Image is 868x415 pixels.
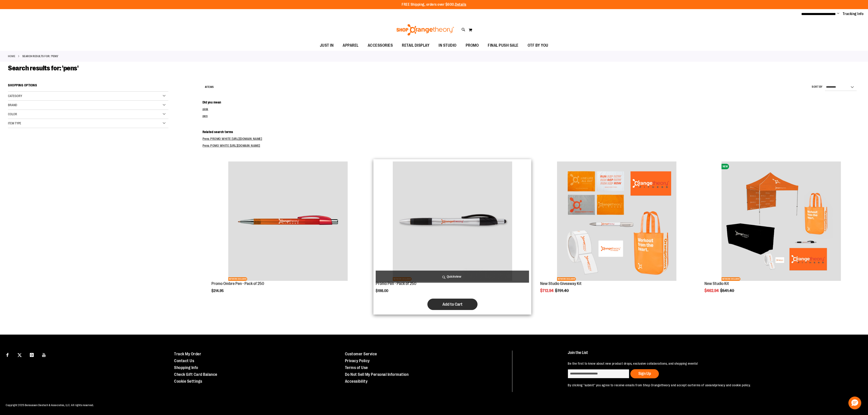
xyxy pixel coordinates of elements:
strong: Shopping Options [8,81,168,92]
a: Check Gift Card Balance [174,372,217,377]
span: Color [8,112,17,116]
a: terms of use [692,383,710,387]
p: Be the first to know about new product drops, exclusive collaborations, and shopping events! [568,361,850,366]
button: Sign Up [630,369,659,378]
a: pink [203,107,208,111]
span: NETWORK EXCLUSIVE [557,277,576,281]
div: product [538,159,696,305]
a: Customer Service [345,352,377,356]
button: Account menu [837,12,839,16]
span: Category [8,94,22,98]
span: JUST IN [320,40,334,51]
a: JUST IN [315,40,338,51]
span: RETAIL DISPLAY [402,40,429,51]
a: Accessibility [345,379,368,384]
span: IN STUDIO [439,40,457,51]
h4: Join the List [568,351,850,359]
a: Home [8,54,15,58]
a: Shopping Info [174,365,198,370]
a: Product image for Pen - Pack of 250NETWORK EXCLUSIVE [376,161,529,282]
a: Tracking Info [843,11,864,16]
p: By clicking "submit" you agree to receive emails from Shop Orangetheory and accept our and [568,383,850,387]
div: product [373,159,531,315]
a: New Studio Giveaway Kit [540,281,582,286]
span: NEW [722,164,729,169]
a: Cookie Settings [174,379,202,384]
span: APPAREL [343,40,359,51]
img: Product image for Pen - Pack of 250 [393,161,512,281]
button: Hello, have a question? Let’s chat. [848,397,861,409]
span: Search results for: 'pens' [8,64,78,72]
a: Pens PROMO WHITE [URL][DOMAIN_NAME] [203,137,262,141]
strong: Search results for: 'pens' [22,54,59,58]
a: Do Not Sell My Personal Information [345,372,409,377]
span: Copyright 2025 Bensussen Deutsch & Associates, LLC. All rights reserved. [6,404,94,407]
span: $712.94 [540,288,554,293]
span: ACCESSORIES [368,40,393,51]
a: pen [203,114,208,118]
a: Promo Pen - Pack of 250 [376,281,416,286]
a: IN STUDIO [434,40,461,51]
a: Details [455,3,466,7]
a: New Studio KitNEWNETWORK EXCLUSIVE [704,161,858,282]
a: Terms of Use [345,365,368,370]
a: Quickview [376,271,529,283]
a: Track My Order [174,352,201,356]
a: RETAIL DISPLAY [397,40,434,51]
span: NETWORK EXCLUSIVE [722,277,740,281]
a: Visit our Youtube page [40,351,48,359]
span: $791.40 [555,288,570,293]
span: NETWORK EXCLUSIVE [228,277,247,281]
label: Sort By [812,85,823,89]
span: $214.95 [211,289,224,293]
a: ACCESSORIES [363,40,398,51]
span: FINAL PUSH SALE [488,40,519,51]
a: New Studio Giveaway KitNETWORK EXCLUSIVE [540,161,693,282]
a: FINAL PUSH SALE [483,40,523,51]
a: Pens POMO WHITE [URL][DOMAIN_NAME] [203,144,260,147]
img: New Studio Giveaway Kit [557,161,676,281]
dt: Did you mean [203,100,860,105]
span: Add to Cart [442,302,462,307]
span: $198.00 [376,289,389,293]
img: Shop Orangetheory [396,24,455,36]
a: Product image for Promo Ombre Pen Red - Pack of 250NETWORK EXCLUSIVE [211,161,365,282]
a: OTF BY YOU [523,40,553,51]
span: Item Type [8,121,21,125]
span: PROMO [466,40,479,51]
a: APPAREL [338,40,363,51]
a: Visit our Facebook page [3,351,11,359]
a: Promo Ombre Pen - Pack of 250 [211,281,264,286]
input: enter email [568,369,629,378]
div: product [209,159,367,305]
a: Privacy Policy [345,359,370,363]
a: New Studio Kit [704,281,729,286]
a: Visit our X page [16,351,24,359]
img: New Studio Kit [722,161,841,281]
span: $541.40 [720,288,735,293]
button: Add to Cart [427,299,478,310]
span: Brand [8,103,17,107]
dt: Related search terms [203,130,860,134]
img: Product image for Promo Ombre Pen Red - Pack of 250 [228,161,348,281]
span: Sign Up [638,371,651,376]
a: privacy and cookie policy. [715,383,751,387]
h2: Items [205,84,214,91]
a: Contact Us [174,359,194,363]
a: PROMO [461,40,483,51]
p: FREE Shipping, orders over $600. [402,2,466,7]
span: OTF BY YOU [528,40,548,51]
span: $462.94 [704,288,719,293]
img: Twitter [18,353,22,357]
div: product [702,159,860,305]
a: Visit our Instagram page [28,351,36,359]
span: 4 [205,85,206,89]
